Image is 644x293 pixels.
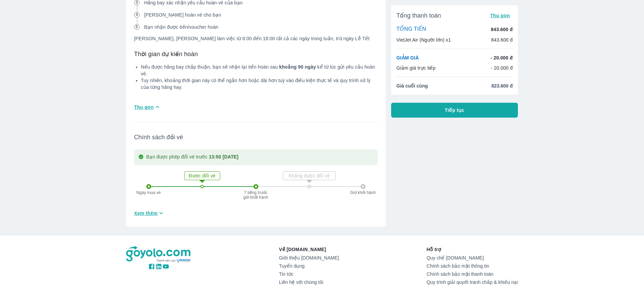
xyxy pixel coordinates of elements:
[279,246,339,253] p: Về [DOMAIN_NAME]
[146,153,239,161] p: Bạn được phép đổi vé trước
[397,36,451,43] p: VietJet Air (Người lớn) x1
[135,0,139,5] p: 3
[185,172,219,179] p: Được đổi vé
[134,104,154,111] span: Thu gọn
[397,11,441,20] span: Tổng thanh toán
[279,64,316,70] strong: khoảng 90 ngày
[487,11,513,20] button: Thu gọn
[427,279,518,285] a: Quy trình giải quyết tranh chấp & khiếu nại
[445,107,464,114] span: Tiếp tục
[491,36,513,43] p: 843.600 đ
[427,263,518,269] a: Chính sách bảo mật thông tin
[242,190,269,200] p: 7 tiếng trước giờ khởi hành
[141,77,378,91] li: Tuy nhiên, khoảng thời gian này có thể ngắn hơn hoặc dài hơn tuỳ vào điều kiện thực tế và quy trì...
[397,26,426,33] p: TỔNG TIỀN
[284,172,335,179] p: Không được đổi vé
[279,255,339,261] a: Giới thiệu [DOMAIN_NAME]
[491,26,512,33] p: 843.600 đ
[144,24,219,30] p: Bạn nhận được tiền/voucher hoàn
[134,133,378,141] span: Chính sách đổi vé
[134,35,378,42] p: [PERSON_NAME], [PERSON_NAME] làm việc từ 8:00 đến 18:00 tất cả các ngày trong tuần, trừ ngày Lễ Tết
[491,82,512,89] span: 823.600 đ
[132,101,164,113] button: Thu gọn
[397,65,436,71] p: Giảm giá trực tiếp
[397,82,428,89] span: Giá cuối cùng
[141,64,378,77] li: Nếu được hãng bay chấp thuận, bạn sẽ nhận lại tiền hoàn sau kể từ lúc gửi yêu cầu hoàn vé.
[135,13,139,17] p: 4
[427,246,518,253] p: Hỗ trợ
[427,255,518,261] a: Quy chế [DOMAIN_NAME]
[427,271,518,277] a: Chính sách bảo mật thanh toán
[134,190,164,195] p: Ngày mua vé
[209,154,239,160] strong: 13:50 [DATE]
[144,11,221,18] p: [PERSON_NAME] hoàn vé cho bạn
[134,210,158,217] span: Xem thêm
[491,65,513,71] p: - 20.000 đ
[135,25,139,29] p: 5
[134,50,378,58] p: Thời gian dự kiến hoàn
[279,263,339,269] a: Tuyển dụng
[279,279,339,285] a: Liên hệ với chúng tôi
[132,207,168,219] button: Xem thêm
[279,271,339,277] a: Tin tức
[491,54,512,61] p: - 20.000 đ
[397,54,419,61] p: GIẢM GIÁ
[348,190,378,195] p: Giờ khởi hành
[490,13,510,18] span: Thu gọn
[391,103,518,118] button: Tiếp tục
[126,246,192,263] img: logo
